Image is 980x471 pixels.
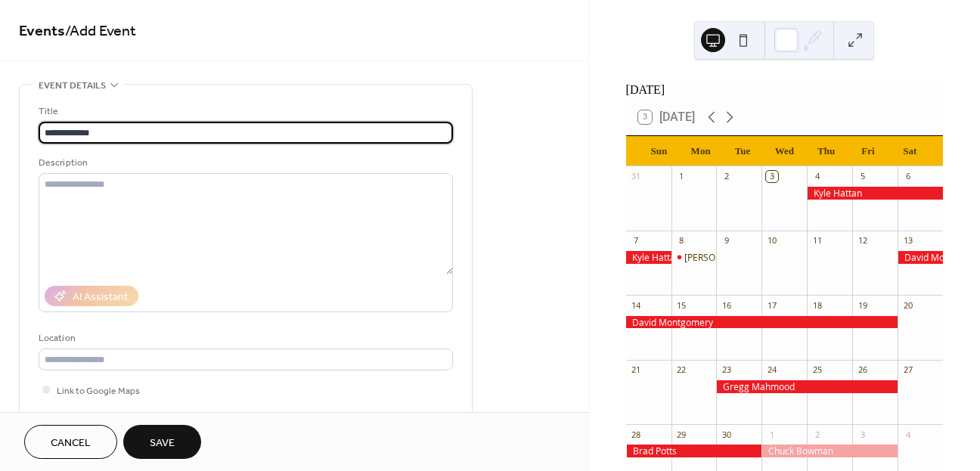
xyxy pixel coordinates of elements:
div: Brad Potts [626,445,762,457]
div: 28 [631,429,642,440]
div: 1 [676,171,687,182]
div: 4 [902,429,913,440]
span: Cancel [51,435,91,451]
div: David Montgomery [626,316,898,329]
div: 25 [811,364,823,376]
div: 18 [811,299,823,311]
div: Kyle Hattan [807,187,943,200]
button: Cancel [24,425,117,459]
div: Location [39,330,450,346]
div: 1 [766,429,777,440]
div: 19 [857,299,868,311]
div: Sat [889,136,931,166]
div: 3 [857,429,868,440]
div: 2 [721,171,732,182]
span: Event details [39,78,106,94]
div: 12 [857,235,868,246]
div: 24 [766,364,777,376]
div: 14 [631,299,642,311]
div: [PERSON_NAME] [684,251,755,264]
div: 31 [631,171,642,182]
div: 6 [902,171,913,182]
a: Events [19,17,65,46]
div: 15 [676,299,687,311]
div: Ronny Monsour [671,251,717,264]
div: David Montgomery [898,251,943,264]
div: 17 [766,299,777,311]
div: Thu [805,136,847,166]
div: Wed [764,136,805,166]
div: 27 [902,364,913,376]
div: 16 [721,299,732,311]
div: 8 [676,235,687,246]
div: 9 [721,235,732,246]
div: 23 [721,364,732,376]
span: Link to Google Maps [57,383,140,399]
div: 11 [811,235,823,246]
span: Save [150,435,175,451]
div: 10 [766,235,777,246]
div: 4 [811,171,823,182]
div: 13 [902,235,913,246]
div: 5 [857,171,868,182]
div: Tue [721,136,763,166]
div: 30 [721,429,732,440]
span: / Add Event [65,17,136,46]
div: Mon [680,136,721,166]
div: Gregg Mahmood [716,380,898,393]
div: 22 [676,364,687,376]
div: 20 [902,299,913,311]
div: 26 [857,364,868,376]
div: 2 [811,429,823,440]
div: Fri [847,136,889,166]
div: Chuck Bowman [761,445,898,457]
div: 29 [676,429,687,440]
div: [DATE] [626,81,943,99]
button: Save [123,425,201,459]
div: 7 [631,235,642,246]
div: Title [39,104,450,119]
div: Kyle Hattan [626,251,671,264]
div: Description [39,155,450,171]
div: 3 [766,171,777,182]
div: 21 [631,364,642,376]
div: Sun [638,136,680,166]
